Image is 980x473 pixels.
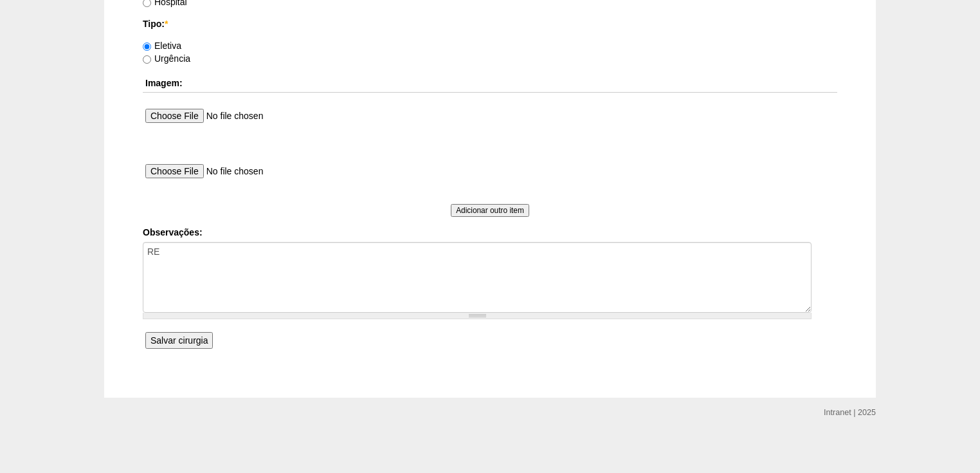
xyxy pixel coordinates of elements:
label: Eletiva [143,41,181,51]
label: Tipo: [143,17,837,30]
input: Eletiva [143,42,151,51]
label: Urgência [143,53,190,64]
th: Imagem: [143,74,837,93]
span: Este campo é obrigatório. [165,19,168,29]
input: Adicionar outro item [451,204,529,217]
div: Intranet | 2025 [824,406,876,419]
label: Observações: [143,226,837,239]
input: Salvar cirurgia [145,332,213,349]
input: Urgência [143,55,151,64]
